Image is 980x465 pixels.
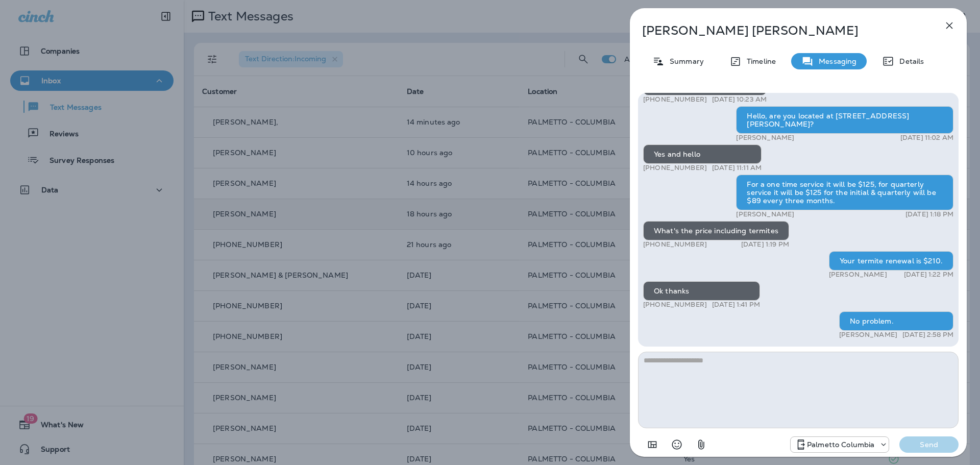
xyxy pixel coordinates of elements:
p: [DATE] 1:19 PM [741,240,789,249]
div: Your termite renewal is $210. [829,251,953,271]
div: Yes and hello [643,144,762,164]
button: Add in a premade template [642,434,663,455]
p: [DATE] 11:02 AM [900,134,953,142]
p: [DATE] 1:18 PM [905,210,953,218]
p: Summary [665,57,704,65]
div: What's the price including termites [643,221,789,240]
div: Ok thanks [643,281,760,301]
div: For a one time service it will be $125, for quarterly service it will be $125 for the initial & q... [736,175,953,210]
p: [PERSON_NAME] [PERSON_NAME] [642,23,921,38]
p: [PHONE_NUMBER] [643,95,707,104]
p: Details [894,57,924,65]
div: +1 (803) 233-5290 [791,438,889,451]
p: [DATE] 10:23 AM [712,95,767,104]
p: Palmetto Columbia [807,440,874,449]
p: [PERSON_NAME] [839,331,897,339]
p: [PHONE_NUMBER] [643,164,707,172]
p: [PERSON_NAME] [736,210,794,218]
p: [PERSON_NAME] [736,134,794,142]
button: Select an emoji [667,434,687,455]
p: Timeline [742,57,776,65]
p: [DATE] 1:22 PM [904,271,953,279]
p: Messaging [814,57,856,65]
div: No problem. [839,311,953,331]
p: [DATE] 2:58 PM [902,331,953,339]
p: [DATE] 1:41 PM [712,301,760,309]
p: [DATE] 11:11 AM [712,164,762,172]
p: [PHONE_NUMBER] [643,240,707,249]
p: [PERSON_NAME] [829,271,887,279]
div: Hello, are you located at [STREET_ADDRESS][PERSON_NAME]? [736,106,953,134]
p: [PHONE_NUMBER] [643,301,707,309]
